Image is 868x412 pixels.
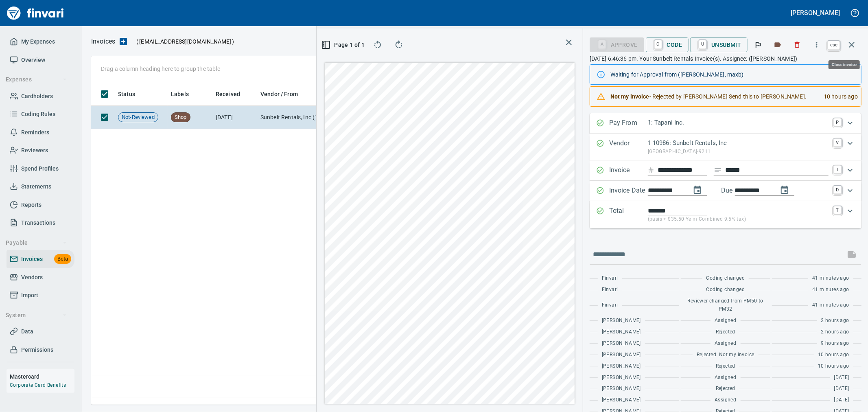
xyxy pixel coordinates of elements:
span: Status [118,89,135,99]
a: V [833,138,842,147]
span: Vendor / From [260,89,308,99]
div: Expand [590,134,861,160]
span: Cardholders [21,91,53,101]
button: Page 1 of 1 [323,37,364,52]
span: 41 minutes ago [812,286,849,294]
a: Coding Rules [7,105,74,123]
span: Coding changed [706,286,745,294]
button: Expenses [2,72,70,87]
span: Vendors [21,272,43,283]
a: Reports [7,196,74,214]
span: 10 hours ago [818,351,849,359]
span: Rejected: Not my invoice [697,351,754,359]
span: [PERSON_NAME] [602,396,641,404]
span: Transactions [21,218,55,228]
svg: Invoice description [714,166,722,174]
a: Reminders [7,123,74,142]
p: Invoices [91,37,115,46]
span: Invoices [21,254,43,264]
span: Labels [171,89,189,99]
div: Coding Required [590,41,644,48]
svg: Invoice number [648,165,654,175]
button: Upload an Invoice [115,37,131,46]
a: Corporate Card Benefits [10,382,66,388]
span: 2 hours ago [821,328,849,336]
span: Status [118,89,146,99]
button: Labels [769,36,787,54]
div: 10 hours ago [817,89,858,104]
span: 2 hours ago [821,317,849,325]
span: This records your message into the invoice and notifies anyone mentioned [842,245,861,264]
span: 41 minutes ago [812,274,849,283]
span: Payable [6,238,67,248]
span: Received [216,89,251,99]
p: Total [609,206,648,224]
div: Expand [590,113,861,134]
a: Finvari [5,3,66,23]
p: 1-10986: Sunbelt Rentals, Inc [648,138,829,148]
p: ( ) [131,37,234,46]
span: [PERSON_NAME] [602,340,641,348]
span: Unsubmit [697,38,741,52]
h6: Mastercard [10,372,74,381]
button: System [2,308,70,323]
span: [PERSON_NAME] [602,374,641,382]
a: Vendors [7,268,74,287]
span: Reviewer changed from PM50 to PM32 [685,297,767,313]
p: [GEOGRAPHIC_DATA]-9211 [648,148,829,156]
span: 10 hours ago [818,362,849,370]
span: Finvari [602,274,618,283]
span: [PERSON_NAME] [602,317,641,325]
button: CCode [646,37,689,52]
a: Transactions [7,214,74,232]
span: Finvari [602,286,618,294]
span: Labels [171,89,199,99]
a: P [833,118,842,126]
button: Flag [749,36,767,54]
a: My Expenses [7,33,74,51]
td: [DATE] [212,106,257,129]
span: Finvari [602,301,618,309]
div: Expand [590,201,861,228]
span: 9 hours ago [821,340,849,348]
a: I [833,165,842,173]
span: Spend Profiles [21,164,59,174]
span: Reports [21,200,42,210]
span: Shop [171,114,190,121]
a: D [833,186,842,194]
button: Discard [788,36,806,54]
p: Vendor [609,138,648,156]
span: Expenses [6,75,67,85]
a: U [699,40,706,49]
p: Pay From [609,118,648,129]
span: System [6,310,67,320]
span: [PERSON_NAME] [602,362,641,370]
span: Coding Rules [21,109,55,119]
span: Coding changed [706,274,745,283]
a: InvoicesBeta [7,250,74,268]
p: (basis + $35.50 Yelm Combined 9.5% tax) [648,215,829,224]
p: Invoice [609,165,648,176]
strong: Not my invoice [610,93,649,100]
p: Drag a column heading here to group the table [101,65,220,73]
td: Sunbelt Rentals, Inc (1-10986) [257,106,339,129]
h5: [PERSON_NAME] [791,9,840,17]
span: [PERSON_NAME] [602,351,641,359]
span: Data [21,327,33,337]
span: [EMAIL_ADDRESS][DOMAIN_NAME] [138,37,232,46]
span: Assigned [715,340,736,348]
button: change date [688,180,707,200]
a: Spend Profiles [7,160,74,178]
a: C [654,40,662,49]
nav: breadcrumb [91,37,115,46]
div: Expand [590,160,861,181]
span: [DATE] [834,374,849,382]
button: [PERSON_NAME] [789,7,842,19]
a: Overview [7,51,74,69]
span: Code [652,38,682,52]
span: [DATE] [834,396,849,404]
span: [PERSON_NAME] [602,385,641,393]
span: Rejected [716,328,735,336]
p: Due [721,186,760,195]
a: Import [7,286,74,305]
